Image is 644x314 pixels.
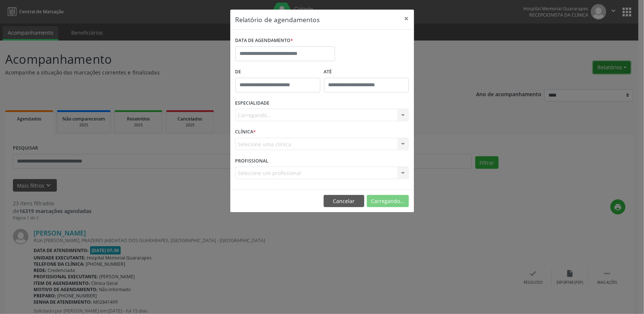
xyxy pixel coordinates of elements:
[235,126,256,138] label: CLÍNICA
[324,66,409,78] label: ATÉ
[399,10,414,28] button: Close
[367,195,409,207] button: Carregando...
[324,195,364,207] button: Cancelar
[235,66,320,78] label: De
[235,155,269,167] label: PROFISSIONAL
[235,35,293,46] label: DATA DE AGENDAMENTO
[235,98,270,109] label: ESPECIALIDADE
[235,15,320,24] h5: Relatório de agendamentos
